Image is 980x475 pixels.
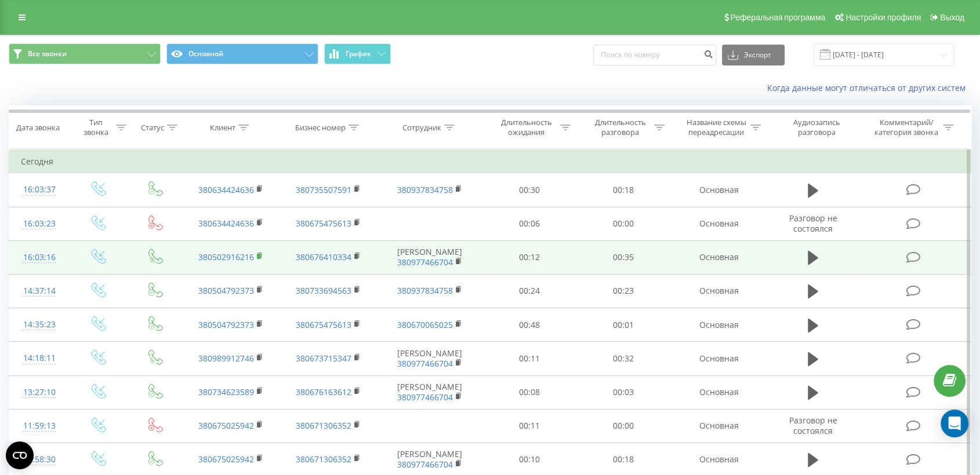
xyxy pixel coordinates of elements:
a: 380989912746 [198,353,254,364]
span: Разговор не состоялся [789,213,837,234]
a: 380735507591 [296,184,351,195]
a: 380675025942 [198,420,254,431]
a: 380673715347 [296,353,351,364]
a: 380675475613 [296,319,351,330]
td: 00:18 [576,173,670,207]
td: 00:24 [482,274,576,308]
div: 13:27:10 [21,381,57,404]
span: Выход [940,13,964,22]
td: 00:30 [482,173,576,207]
td: 00:48 [482,308,576,342]
td: 00:03 [576,375,670,409]
a: 380675475613 [296,218,351,229]
div: Сотрудник [402,123,441,133]
td: [PERSON_NAME] [377,375,482,409]
a: 380733694563 [296,285,351,296]
a: 380502916216 [198,251,254,262]
div: 11:58:30 [21,448,57,471]
a: Когда данные могут отличаться от других систем [767,82,971,93]
span: Настройки профиля [845,13,921,22]
a: 380977466704 [397,459,453,470]
a: 380671306352 [296,454,351,465]
button: Экспорт [722,45,785,65]
div: Аудиозапись разговора [779,118,855,137]
div: Длительность ожидания [495,118,557,137]
div: 14:35:23 [21,313,57,336]
a: 380734623589 [198,386,254,397]
td: Основная [670,409,768,443]
a: 380676410334 [296,251,351,262]
td: Сегодня [9,150,971,173]
div: Open Intercom Messenger [941,410,968,437]
td: Основная [670,207,768,240]
td: [PERSON_NAME] [377,342,482,375]
a: 380504792373 [198,285,254,296]
a: 380675025942 [198,454,254,465]
a: 380634424636 [198,218,254,229]
td: 00:12 [482,240,576,274]
span: Реферальная программа [730,13,825,22]
a: 380977466704 [397,358,453,369]
div: Тип звонка [79,118,113,137]
td: Основная [670,274,768,308]
td: Основная [670,240,768,274]
div: Длительность разговора [589,118,651,137]
td: Основная [670,342,768,375]
span: График [346,50,371,58]
div: 11:59:13 [21,415,57,437]
td: 00:11 [482,342,576,375]
a: 380977466704 [397,392,453,403]
div: 16:03:37 [21,178,57,201]
td: 00:06 [482,207,576,240]
td: 00:11 [482,409,576,443]
div: 14:37:14 [21,280,57,302]
td: 00:23 [576,274,670,308]
a: 380676163612 [296,386,351,397]
td: 00:01 [576,308,670,342]
div: 16:03:23 [21,213,57,235]
td: 00:08 [482,375,576,409]
td: 00:00 [576,207,670,240]
td: 00:35 [576,240,670,274]
div: Дата звонка [16,123,60,133]
button: Open CMP widget [6,441,34,469]
td: 00:32 [576,342,670,375]
div: Комментарий/категория звонка [872,118,940,137]
span: Разговор не состоялся [789,415,837,436]
span: Все звонки [28,49,67,59]
td: Основная [670,375,768,409]
td: [PERSON_NAME] [377,240,482,274]
div: Бизнес номер [295,123,346,133]
div: Название схемы переадресации [685,118,747,137]
div: 14:18:11 [21,347,57,370]
td: 00:00 [576,409,670,443]
a: 380937834758 [397,184,453,195]
a: 380634424636 [198,184,254,195]
button: Все звонки [9,43,161,64]
button: График [324,43,391,64]
div: Статус [141,123,164,133]
div: 16:03:16 [21,246,57,269]
a: 380670065025 [397,319,453,330]
a: 380504792373 [198,319,254,330]
a: 380977466704 [397,257,453,268]
td: Основная [670,308,768,342]
input: Поиск по номеру [593,45,716,65]
button: Основной [166,43,318,64]
a: 380937834758 [397,285,453,296]
a: 380671306352 [296,420,351,431]
td: Основная [670,173,768,207]
div: Клиент [210,123,235,133]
